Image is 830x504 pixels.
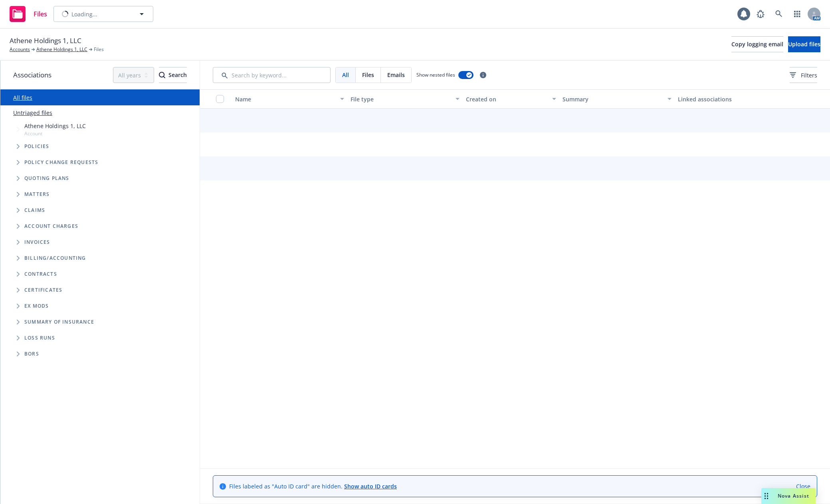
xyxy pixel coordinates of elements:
button: Created on [463,89,559,109]
span: Certificates [24,288,62,293]
span: Quoting plans [24,176,69,181]
span: Files [362,71,374,79]
span: Filters [801,71,817,79]
button: File type [347,89,463,109]
span: Loss Runs [24,336,55,340]
a: Close [796,482,810,490]
span: Files labeled as "Auto ID card" are hidden. [229,482,397,490]
a: Report a Bug [753,6,769,22]
a: Show auto ID cards [344,482,397,490]
div: Name [235,95,335,103]
span: Loading... [71,10,97,18]
span: Files [94,46,104,53]
span: Matters [24,192,50,197]
span: All [342,71,349,79]
span: Contracts [24,272,57,277]
a: Switch app [789,6,805,22]
div: Linked associations [678,95,787,103]
a: All files [13,94,32,101]
button: Loading... [53,6,153,22]
span: Nova Assist [778,492,809,499]
button: Summary [559,89,675,109]
span: BORs [24,352,39,356]
span: Account charges [24,224,78,229]
span: Billing/Accounting [24,256,86,261]
input: Select all [216,95,224,103]
span: Athene Holdings 1, LLC [24,122,86,130]
span: Ex Mods [24,304,49,308]
span: Policies [24,144,50,149]
button: Upload files [788,36,820,52]
div: Tree Example [0,120,200,250]
span: Associations [13,70,52,80]
a: Untriaged files [13,109,52,117]
a: Search [771,6,787,22]
span: Policy change requests [24,160,98,165]
button: SearchSearch [159,67,187,83]
button: Name [232,89,347,109]
a: Athene Holdings 1, LLC [36,46,87,53]
div: Folder Tree Example [0,250,200,362]
button: Copy logging email [731,36,783,52]
div: Summary [563,95,663,103]
div: Created on [466,95,547,103]
span: Account [24,130,86,137]
span: Show nested files [416,71,455,78]
button: Linked associations [675,89,790,109]
div: File type [351,95,451,103]
button: Nova Assist [761,488,816,504]
span: Copy logging email [731,40,783,48]
input: Search by keyword... [213,67,331,83]
span: Filters [790,71,817,79]
button: Filters [790,67,817,83]
span: Upload files [788,40,820,48]
span: Emails [387,71,405,79]
span: Invoices [24,240,50,245]
a: Files [6,3,50,25]
span: Summary of insurance [24,320,94,324]
div: Drag to move [761,488,771,504]
span: Files [34,11,47,17]
a: Accounts [10,46,30,53]
svg: Search [159,72,165,78]
div: Search [159,67,187,83]
span: Athene Holdings 1, LLC [10,36,81,46]
span: Claims [24,208,45,213]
